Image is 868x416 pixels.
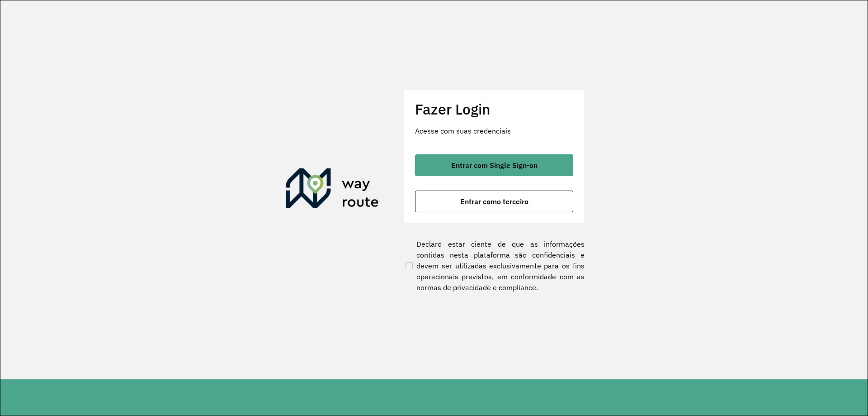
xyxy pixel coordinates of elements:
label: Declaro estar ciente de que as informações contidas nesta plataforma são confidenciais e devem se... [404,239,585,293]
img: Roteirizador AmbevTech [286,168,379,212]
button: button [415,154,573,176]
span: Entrar com Single Sign-on [451,162,538,169]
h2: Fazer Login [415,100,573,118]
span: Entrar como terceiro [460,198,528,205]
p: Acesse com suas credenciais [415,125,573,136]
button: button [415,191,573,212]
